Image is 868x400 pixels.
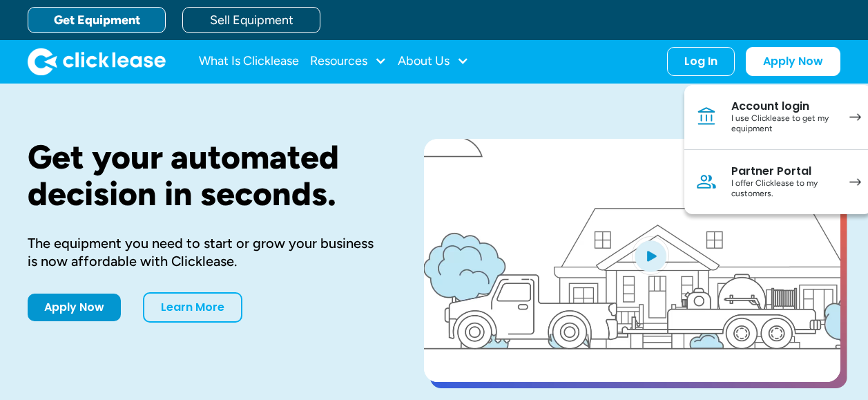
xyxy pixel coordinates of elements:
[28,234,380,270] div: The equipment you need to start or grow your business is now affordable with Clicklease.
[28,139,380,212] h1: Get your automated decision in seconds.
[28,7,166,33] a: Get Equipment
[731,164,836,178] div: Partner Portal
[28,48,166,75] a: home
[424,139,840,382] a: open lightbox
[143,292,242,323] a: Learn More
[695,106,717,128] img: Bank icon
[632,236,669,275] img: Blue play button logo on a light blue circular background
[731,178,836,200] div: I offer Clicklease to my customers.
[28,48,166,75] img: Clicklease logo
[28,294,121,321] a: Apply Now
[310,48,387,75] div: Resources
[684,55,717,68] div: Log In
[849,178,861,186] img: arrow
[849,113,861,121] img: arrow
[398,48,469,75] div: About Us
[746,47,840,76] a: Apply Now
[182,7,320,33] a: Sell Equipment
[731,99,836,113] div: Account login
[695,171,717,193] img: Person icon
[731,113,836,135] div: I use Clicklease to get my equipment
[199,48,299,75] a: What Is Clicklease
